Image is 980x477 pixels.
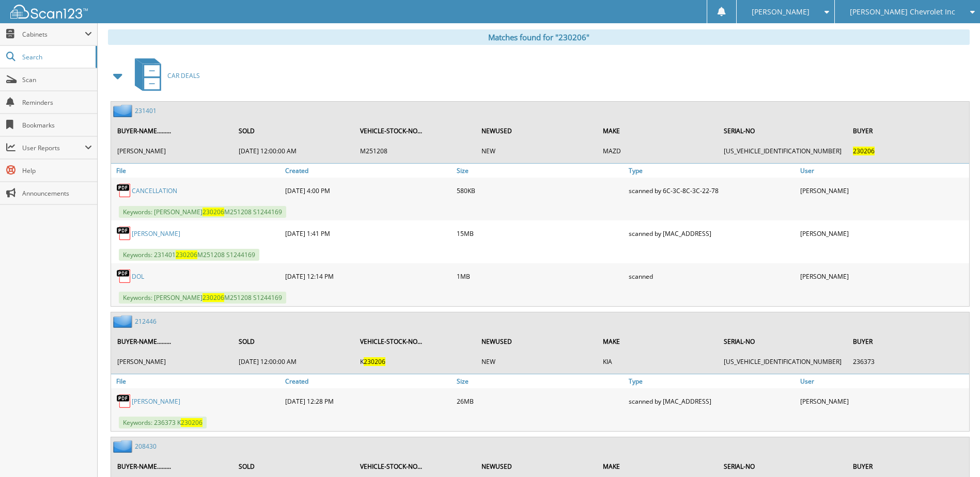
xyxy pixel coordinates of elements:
th: SOLD [234,120,354,141]
td: [US_VEHICLE_IDENTIFICATION_NUMBER] [719,142,847,160]
div: 26MB [454,391,626,411]
td: [PERSON_NAME] [112,353,232,370]
span: [PERSON_NAME] [752,9,810,15]
th: MAKE [598,331,718,352]
td: NEW [476,353,597,370]
div: scanned by [MAC_ADDRESS] [626,223,798,244]
td: KIA [598,353,718,370]
span: CAR DEALS [167,71,200,80]
span: Announcements [22,189,92,198]
div: [PERSON_NAME] [798,223,969,244]
div: [PERSON_NAME] [798,180,969,201]
iframe: Chat Widget [928,427,980,477]
td: [US_VEHICLE_IDENTIFICATION_NUMBER] [719,353,847,370]
span: [PERSON_NAME] Chevrolet Inc [850,9,955,15]
th: BUYER-NAME......... [112,456,232,477]
td: [DATE] 12:00:00 AM [234,353,354,370]
th: SERIAL-NO [719,120,847,141]
div: 580KB [454,180,626,201]
a: File [111,374,283,388]
div: [PERSON_NAME] [798,391,969,411]
div: scanned [626,266,798,287]
img: folder2.png [113,440,135,453]
th: BUYER [848,456,968,477]
a: File [111,164,283,178]
div: [DATE] 12:14 PM [283,266,454,287]
span: Help [22,166,92,175]
th: SERIAL-NO [719,456,847,477]
span: Reminders [22,98,92,107]
span: Bookmarks [22,121,92,130]
a: User [798,164,969,178]
td: [PERSON_NAME] [112,142,232,160]
a: CAR DEALS [129,55,200,96]
a: DOL [132,272,144,281]
span: Keywords: [PERSON_NAME] M251208 S1244169 [119,206,286,218]
div: Matches found for "230206" [108,29,970,45]
img: PDF.png [116,183,132,198]
span: 230206 [203,293,224,302]
th: MAKE [598,120,718,141]
img: PDF.png [116,268,132,284]
th: VEHICLE-STOCK-NO... [355,331,475,352]
div: 1MB [454,266,626,287]
span: 230206 [364,357,385,366]
div: [PERSON_NAME] [798,266,969,287]
a: 231401 [135,106,157,115]
span: 230206 [176,250,197,259]
img: folder2.png [113,315,135,328]
a: User [798,374,969,388]
span: Search [22,53,90,61]
img: scan123-logo-white.svg [10,5,88,19]
a: 212446 [135,317,157,326]
th: NEWUSED [476,456,597,477]
th: BUYER-NAME......... [112,120,232,141]
span: Keywords: 236373 K [119,417,207,428]
div: [DATE] 4:00 PM [283,180,454,201]
a: Size [454,374,626,388]
span: Cabinets [22,30,85,39]
td: MAZD [598,142,718,160]
img: PDF.png [116,393,132,409]
a: Type [626,164,798,178]
a: Created [283,374,454,388]
span: Scan [22,75,92,84]
th: SERIAL-NO [719,331,847,352]
a: Type [626,374,798,388]
div: scanned by 6C-3C-8C-3C-22-78 [626,180,798,201]
span: Keywords: 231401 M251208 S1244169 [119,249,259,261]
a: Created [283,164,454,178]
span: 230206 [203,208,224,216]
td: NEW [476,142,597,160]
th: MAKE [598,456,718,477]
img: folder2.png [113,104,135,117]
span: 230206 [853,147,875,155]
th: BUYER-NAME......... [112,331,232,352]
div: 15MB [454,223,626,244]
a: [PERSON_NAME] [132,397,180,406]
th: BUYER [848,331,968,352]
th: BUYER [848,120,968,141]
span: User Reports [22,144,85,152]
th: SOLD [234,331,354,352]
div: [DATE] 1:41 PM [283,223,454,244]
img: PDF.png [116,226,132,241]
td: 236373 [848,353,968,370]
a: CANCELLATION [132,186,177,195]
th: NEWUSED [476,331,597,352]
th: VEHICLE-STOCK-NO... [355,456,475,477]
td: M251208 [355,142,475,160]
td: K [355,353,475,370]
a: Size [454,164,626,178]
th: SOLD [234,456,354,477]
th: VEHICLE-STOCK-NO... [355,120,475,141]
a: [PERSON_NAME] [132,229,180,238]
th: NEWUSED [476,120,597,141]
div: scanned by [MAC_ADDRESS] [626,391,798,411]
span: Keywords: [PERSON_NAME] M251208 S1244169 [119,292,286,304]
div: [DATE] 12:28 PM [283,391,454,411]
td: [DATE] 12:00:00 AM [234,142,354,160]
span: 230206 [181,418,203,427]
a: 208430 [135,442,157,451]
